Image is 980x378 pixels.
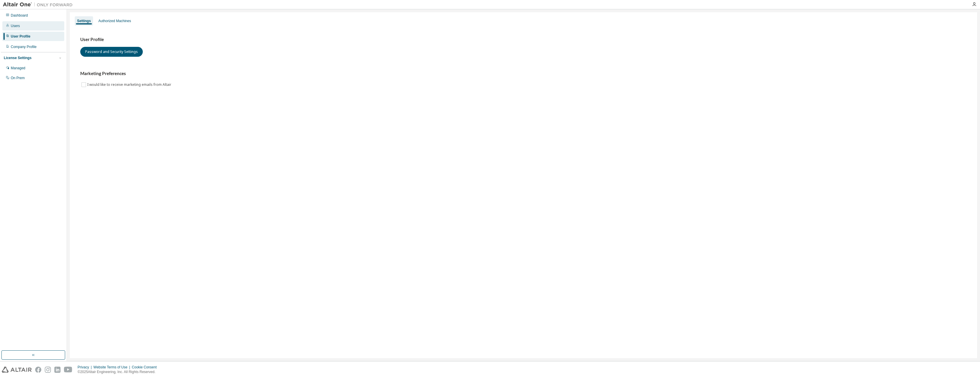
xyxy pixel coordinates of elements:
img: linkedin.svg [54,367,60,373]
button: Password and Security Settings [80,47,143,57]
div: Settings [77,19,91,23]
img: Altair One [3,2,76,8]
div: Cookie Consent [132,365,160,370]
div: On Prem [11,76,25,80]
img: facebook.svg [35,367,41,373]
p: © 2025 Altair Engineering, Inc. All Rights Reserved. [78,370,160,375]
h3: Marketing Preferences [80,71,967,77]
div: Managed [11,66,25,70]
div: Authorized Machines [98,19,131,23]
div: Company Profile [11,45,37,49]
img: instagram.svg [45,367,51,373]
img: youtube.svg [64,367,72,373]
div: License Settings [4,56,31,60]
div: Privacy [78,365,93,370]
img: altair_logo.svg [2,367,32,373]
div: Users [11,24,20,28]
div: Website Terms of Use [93,365,132,370]
h3: User Profile [80,37,967,42]
div: User Profile [11,34,30,39]
label: I would like to receive marketing emails from Altair [87,81,172,88]
div: Dashboard [11,13,28,18]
